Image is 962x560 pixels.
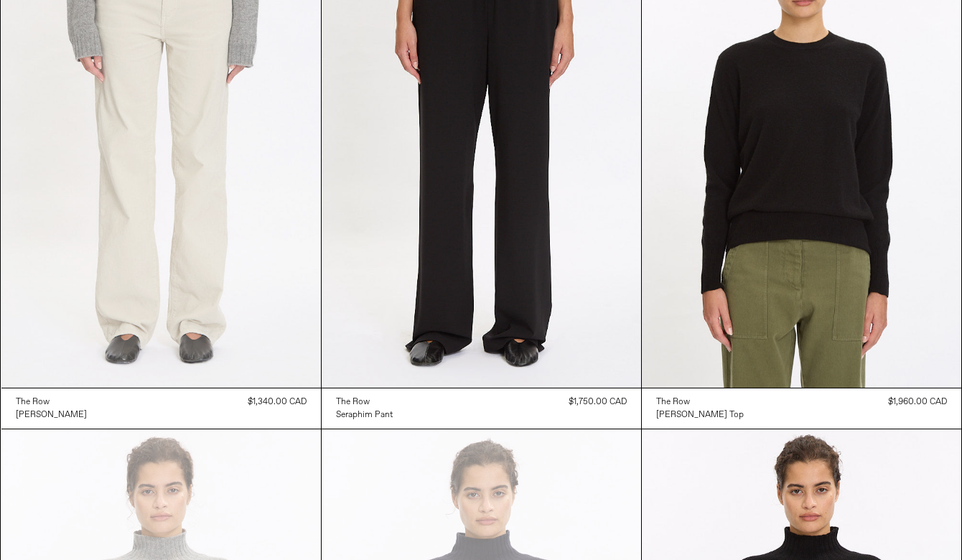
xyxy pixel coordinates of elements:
[16,409,87,421] div: [PERSON_NAME]
[656,396,744,409] a: The Row
[336,409,393,421] div: Seraphim Pant
[336,396,393,409] a: The Row
[656,409,744,421] a: [PERSON_NAME] Top
[16,409,87,421] a: [PERSON_NAME]
[656,409,744,421] div: [PERSON_NAME] Top
[336,409,393,421] a: Seraphim Pant
[16,396,50,409] div: The Row
[569,396,627,409] div: $1,750.00 CAD
[656,396,690,409] div: The Row
[248,396,307,409] div: $1,340.00 CAD
[16,396,87,409] a: The Row
[336,396,370,409] div: The Row
[888,396,947,409] div: $1,960.00 CAD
